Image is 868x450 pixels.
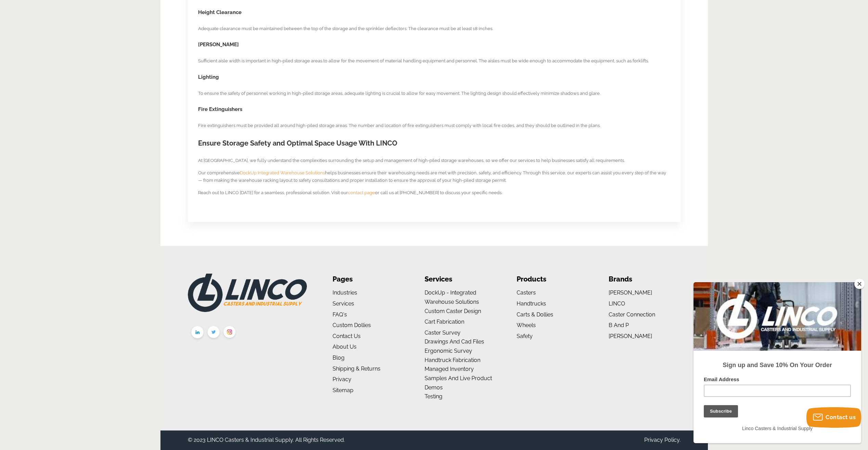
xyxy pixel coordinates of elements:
[425,308,481,314] a: Custom Caster Design
[198,157,670,165] p: At [GEOGRAPHIC_DATA], we fully understand the complexities surrounding the setup and management o...
[609,274,680,285] li: Brands
[609,300,625,307] a: LINCO
[333,376,351,383] a: Privacy
[198,106,670,113] h3: Fire Extinguishers
[644,437,681,443] a: Privacy Policy.
[517,333,533,339] a: Safety
[198,189,670,197] p: Reach out to LINCO [DATE] for a seamless, professional solution. Visit our or call us at [PHONE_N...
[240,170,325,175] a: DockUp Integrated Warehouse Solutions
[10,123,44,135] input: Subscribe
[198,138,670,148] h2: Ensure Storage Safety and Optimal Space Usage With LINCO
[517,289,536,296] a: Casters
[425,366,474,372] a: Managed Inventory
[333,333,361,339] a: Contact Us
[425,357,480,363] a: Handtruck Fabrication
[425,318,464,325] a: Cart Fabrication
[333,343,357,350] a: About us
[425,393,442,400] a: Testing
[348,190,375,195] a: contact page
[333,387,353,393] a: Sitemap
[10,94,157,102] label: Email Address
[206,325,222,341] img: twitter.png
[333,300,354,307] a: Services
[425,338,484,345] a: Drawings and Cad Files
[517,311,553,318] a: Carts & Dollies
[333,354,345,361] a: Blog
[198,122,670,130] p: Fire extinguishers must be provided all around high-piled storage areas. The number and location ...
[333,311,347,318] a: FAQ's
[425,348,472,354] a: Ergonomic Survey
[425,274,496,285] li: Services
[333,365,380,372] a: Shipping & Returns
[425,329,461,336] a: Caster Survey
[806,407,861,428] button: Contact us
[425,375,492,391] a: Samples and Live Product Demos
[198,169,670,185] p: Our comprehensive helps businesses ensure their warehousing needs are met with precision, safety,...
[609,333,652,339] a: [PERSON_NAME]
[222,325,238,341] img: instagram.png
[198,74,670,81] h3: Lighting
[517,300,546,307] a: Handtrucks
[29,79,138,86] strong: Sign up and Save 10% On Your Order
[49,143,119,149] span: Linco Casters & Industrial Supply
[609,322,629,328] a: B and P
[188,436,345,445] div: © 2023 LINCO Casters & Industrial Supply. All Rights Reserved.
[826,414,856,421] span: Contact us
[333,322,371,328] a: Custom Dollies
[198,41,670,49] h3: [PERSON_NAME]
[198,9,670,16] h3: Height Clearance
[425,289,479,305] a: DockUp - Integrated Warehouse Solutions
[198,90,670,98] p: To ensure the safety of personnel working in high-piled storage areas, adequate lighting is cruci...
[188,274,307,312] img: LINCO CASTERS & INDUSTRIAL SUPPLY
[190,325,206,342] img: linkedin.png
[333,289,357,296] a: Industries
[198,25,670,33] p: Adequate clearance must be maintained between the top of the storage and the sprinkler deflectors...
[609,311,655,318] a: Caster Connection
[198,57,670,65] p: Sufficient aisle width is important in high-piled storage areas to allow for the movement of mate...
[609,289,652,296] a: [PERSON_NAME]
[333,274,404,285] li: Pages
[517,322,536,328] a: Wheels
[854,279,865,289] button: Close
[517,274,588,285] li: Products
